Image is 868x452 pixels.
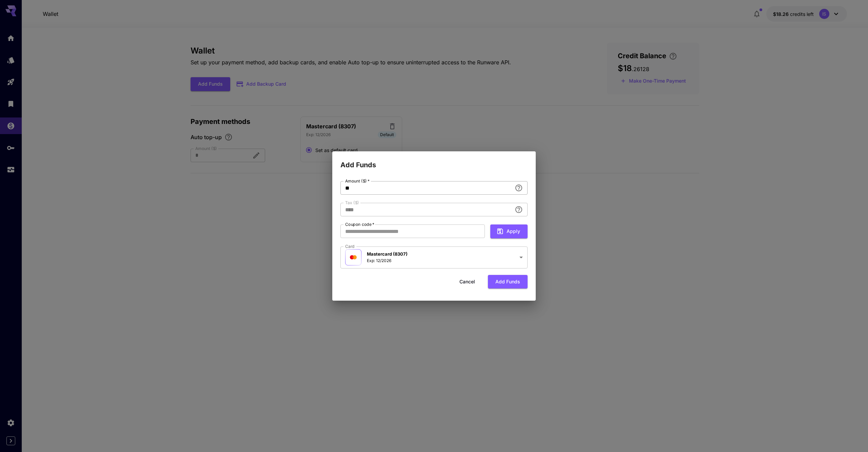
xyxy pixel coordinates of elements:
[332,151,536,170] h2: Add Funds
[345,243,355,249] label: Card
[367,258,408,264] p: Exp: 12/2026
[490,224,528,238] button: Apply
[345,221,374,227] label: Coupon code
[452,275,482,289] button: Cancel
[345,200,359,206] label: Tax ($)
[367,251,408,258] p: Mastercard (8307)
[345,178,370,184] label: Amount ($)
[488,275,528,289] button: Add funds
